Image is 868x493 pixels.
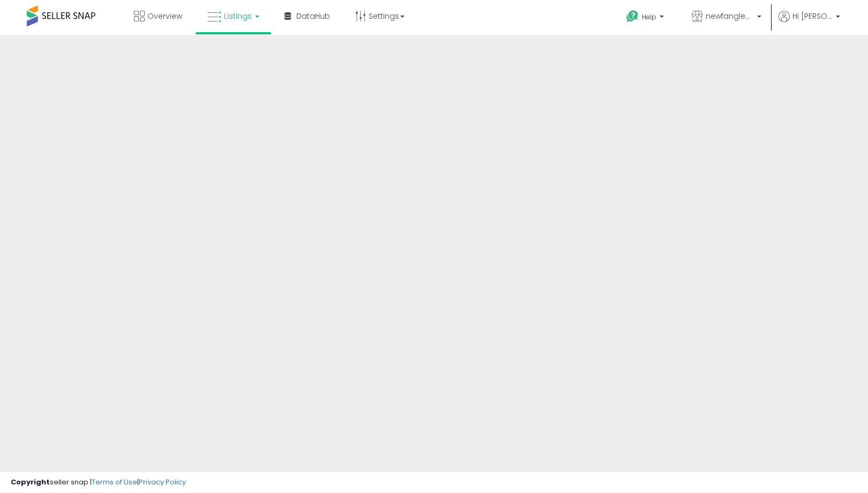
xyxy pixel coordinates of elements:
[626,10,639,23] i: Get Help
[792,11,833,21] span: Hi [PERSON_NAME]
[11,477,50,487] strong: Copyright
[779,11,840,35] a: Hi [PERSON_NAME]
[147,11,182,21] span: Overview
[11,477,186,488] div: seller snap | |
[224,11,252,21] span: Listings
[706,11,754,21] span: newfangled networks
[139,477,186,487] a: Privacy Policy
[618,2,675,35] a: Help
[296,11,330,21] span: DataHub
[642,12,656,21] span: Help
[92,477,137,487] a: Terms of Use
